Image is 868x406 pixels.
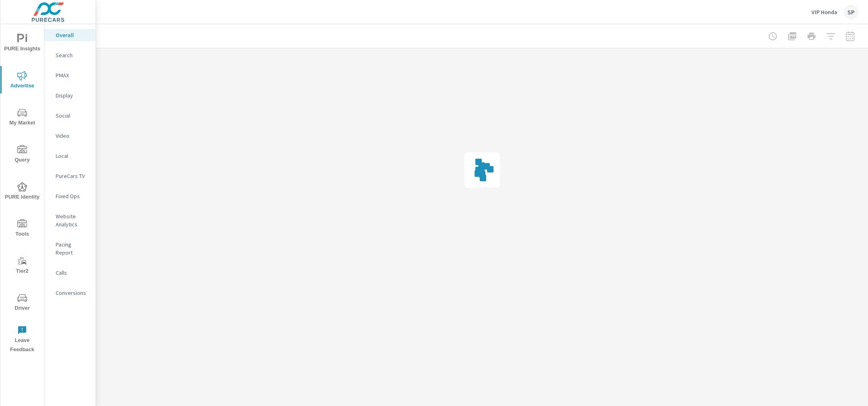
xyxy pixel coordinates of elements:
[44,110,96,122] div: Social
[0,24,44,358] div: nav menu
[3,256,42,276] span: Tier2
[3,34,42,54] span: PURE Insights
[56,31,89,39] p: Overall
[56,132,89,140] p: Video
[44,287,96,299] div: Conversions
[44,170,96,182] div: PureCars TV
[844,5,858,19] div: SP
[3,325,42,354] span: Leave Feedback
[44,29,96,41] div: Overall
[56,289,89,297] p: Conversions
[56,152,89,160] p: Local
[3,293,42,313] span: Driver
[3,182,42,202] span: PURE Identity
[3,108,42,128] span: My Market
[56,91,89,99] p: Display
[44,210,96,230] div: Website Analytics
[44,150,96,162] div: Local
[44,49,96,61] div: Search
[56,269,89,277] p: Calls
[56,51,89,59] p: Search
[56,112,89,120] p: Social
[44,267,96,279] div: Calls
[812,8,837,16] p: VIP Honda
[44,238,96,259] div: Pacing Report
[56,192,89,200] p: Fixed Ops
[44,190,96,202] div: Fixed Ops
[3,145,42,165] span: Query
[56,212,89,228] p: Website Analytics
[56,172,89,180] p: PureCars TV
[3,219,42,239] span: Tools
[56,240,89,257] p: Pacing Report
[3,71,42,91] span: Advertise
[44,89,96,101] div: Display
[44,69,96,81] div: PMAX
[56,71,89,79] p: PMAX
[44,130,96,142] div: Video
